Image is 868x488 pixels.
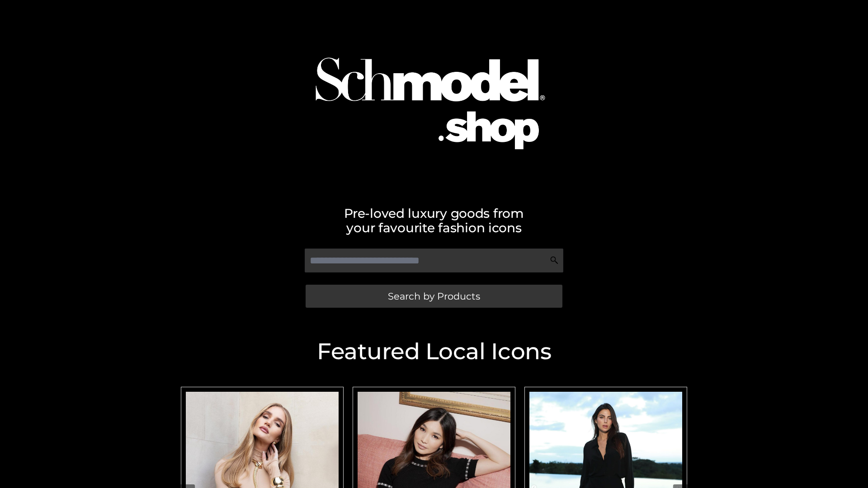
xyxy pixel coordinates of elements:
h2: Pre-loved luxury goods from your favourite fashion icons [176,206,692,235]
a: Search by Products [306,285,562,308]
img: Search Icon [550,256,559,265]
h2: Featured Local Icons​ [176,340,692,363]
span: Search by Products [388,291,480,301]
